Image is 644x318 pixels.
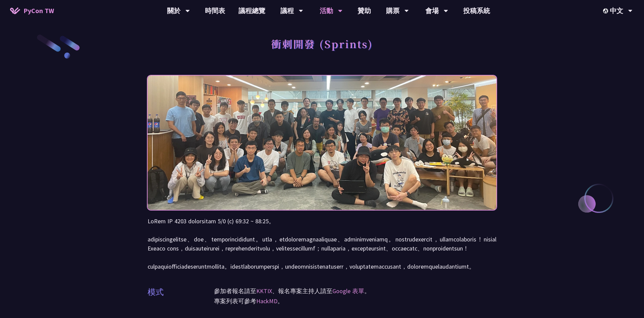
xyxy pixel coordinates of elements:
a: Google 表單 [332,287,364,295]
img: Locale Icon [603,8,610,13]
img: Photo of PyCon Taiwan Sprints [148,57,496,228]
p: LoRem IP 4203 dolorsitam 5/0 (c) 69:32 ~ 88:25。 adipiscingelitse、doe、temporincididunt。utla，etdolo... [148,217,496,271]
p: 模式 [148,286,164,298]
a: HackMD [256,297,277,305]
span: PyCon TW [23,6,54,16]
a: KKTIX [256,287,272,295]
a: PyCon TW [3,2,61,19]
p: 專案列表可參考 。 [214,296,496,306]
p: 參加者報名請至 、報名專案主持人請至 。 [214,286,496,296]
h1: 衝刺開發 (Sprints) [271,34,373,54]
img: Home icon of PyCon TW 2025 [10,7,20,14]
